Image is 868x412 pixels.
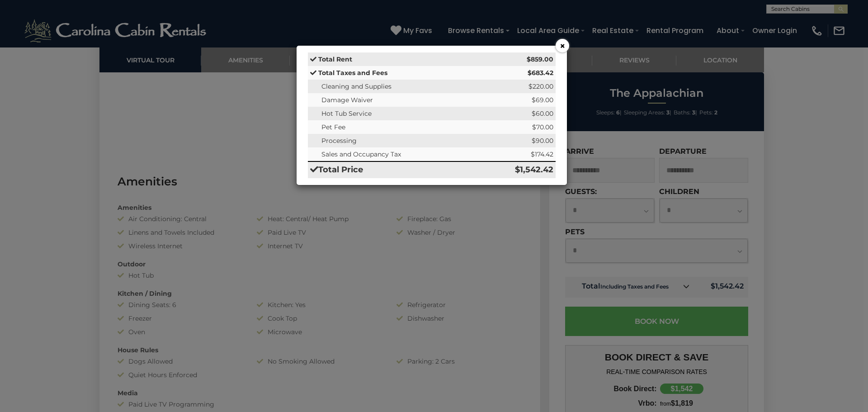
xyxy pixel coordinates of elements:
[308,161,479,178] td: Total Price
[479,134,556,147] td: $90.00
[479,120,556,134] td: $70.00
[318,69,387,77] strong: Total Taxes and Fees
[527,55,553,63] strong: $859.00
[318,55,352,63] strong: Total Rent
[479,147,556,161] td: $174.42
[321,137,357,145] span: Processing
[528,69,553,77] strong: $683.42
[321,82,392,90] span: Cleaning and Supplies
[479,80,556,93] td: $220.00
[321,109,372,118] span: Hot Tub Service
[479,93,556,107] td: $69.00
[321,96,373,104] span: Damage Waiver
[321,123,345,131] span: Pet Fee
[321,150,401,158] span: Sales and Occupancy Tax
[479,161,556,178] td: $1,542.42
[556,39,569,52] button: ×
[479,107,556,120] td: $60.00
